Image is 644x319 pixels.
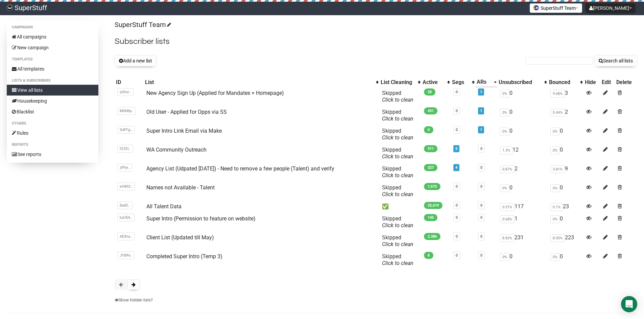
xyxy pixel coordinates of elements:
h2: Subscriber lists [115,35,637,48]
a: 4 [455,165,457,170]
span: 0% [550,147,560,154]
span: Skipped [382,215,413,229]
td: 12 [497,144,548,163]
a: 0 [456,215,458,220]
li: Lists & subscribers [7,77,98,85]
span: AEXnz.. [117,233,135,240]
li: Templates [7,55,98,63]
span: 0 [424,126,433,133]
th: Hide: No sort applied, sorting is disabled [583,77,600,87]
td: 0 [548,125,583,144]
div: Segs [452,79,469,86]
a: Super Intro Link Email via Make [146,128,222,134]
span: 0.68% [500,215,515,223]
span: 8 [424,252,433,259]
span: BaIEI.. [117,202,133,209]
a: Click to clean [382,153,413,160]
button: SuperStuff Team [530,3,582,13]
span: 0% [500,90,509,98]
button: Add a new list [115,55,157,67]
a: Click to clean [382,172,413,179]
a: 0 [456,90,458,94]
td: 3 [548,87,583,106]
div: Unsubscribed [499,79,541,86]
th: Bounced: No sort applied, activate to apply an ascending sort [548,77,583,87]
td: 0 [497,182,548,201]
th: Segs: No sort applied, activate to apply an ascending sort [451,77,475,87]
div: Open Intercom Messenger [621,296,637,312]
span: 145 [424,214,437,221]
span: 911 [424,145,437,152]
a: 0 [480,253,482,258]
td: 2 [548,106,583,125]
a: Click to clean [382,191,413,197]
th: List: No sort applied, activate to apply an ascending sort [144,77,379,87]
th: Unsubscribed: No sort applied, activate to apply an ascending sort [497,77,548,87]
a: WA Community Outreach [146,147,207,153]
span: 22,619 [424,202,443,209]
a: Completed Super Intro (Temp 3) [146,253,222,260]
td: 0 [497,125,548,144]
div: Bounced [549,79,577,86]
span: Skipped [382,90,413,103]
span: 0.44% [550,109,565,116]
span: Skipped [382,234,413,247]
td: ✅ [379,201,421,213]
td: 0 [497,106,548,125]
td: 117 [497,201,548,213]
span: 9.68% [550,90,565,98]
a: New Agency Sign Up (Applied for Mandates + Homepage) [146,90,284,96]
span: 0% [500,109,509,116]
a: Click to clean [382,260,413,266]
a: 0 [456,128,458,132]
span: kzU5A.. [117,214,135,221]
td: 231 [497,232,548,250]
span: 0% [550,128,560,135]
span: 0% [500,184,509,192]
a: Click to clean [382,97,413,103]
span: Skipped [382,184,413,197]
th: ID: No sort applied, sorting is disabled [115,77,144,87]
a: Agency List (Udpated [DATE]) - Need to remove a few people (Talent) and verify [146,165,334,172]
span: eH892.. [117,183,135,190]
span: lO2Si.. [117,145,133,153]
span: 227 [424,164,437,171]
span: 0% [500,128,509,135]
a: 0 [456,253,458,258]
span: 0% [550,215,560,223]
a: Click to clean [382,134,413,141]
span: 0% [500,253,509,261]
li: Campaigns [7,23,98,31]
span: 8.55% [550,234,565,242]
td: 0 [548,213,583,232]
div: Edit [602,79,614,86]
div: Active [423,79,444,86]
a: Click to clean [382,222,413,229]
div: ARs [477,79,491,85]
a: Blacklist [7,106,98,117]
span: 0% [550,184,560,192]
span: 1.3% [500,147,512,154]
a: All Talent Data [146,203,182,210]
span: 2,386 [424,233,440,240]
a: 0 [480,234,482,239]
a: Client List (Updated till May) [146,234,214,241]
div: Delete [616,79,636,86]
a: 1 [480,109,482,113]
span: Skipped [382,165,413,179]
a: 5 [455,147,457,151]
td: 223 [548,232,583,250]
span: M0hBp.. [117,107,136,115]
a: Housekeeping [7,96,98,106]
span: Skipped [382,109,413,122]
a: All templates [7,63,98,74]
a: 0 [480,215,482,220]
span: 0% [550,253,560,261]
a: 0 [456,109,458,113]
span: Skipped [382,147,413,160]
a: Old User - Applied for Opps via SS [146,109,227,115]
th: Edit: No sort applied, sorting is disabled [600,77,615,87]
a: View all lists [7,85,98,96]
a: 0 [480,165,482,170]
span: 28 [424,88,435,96]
